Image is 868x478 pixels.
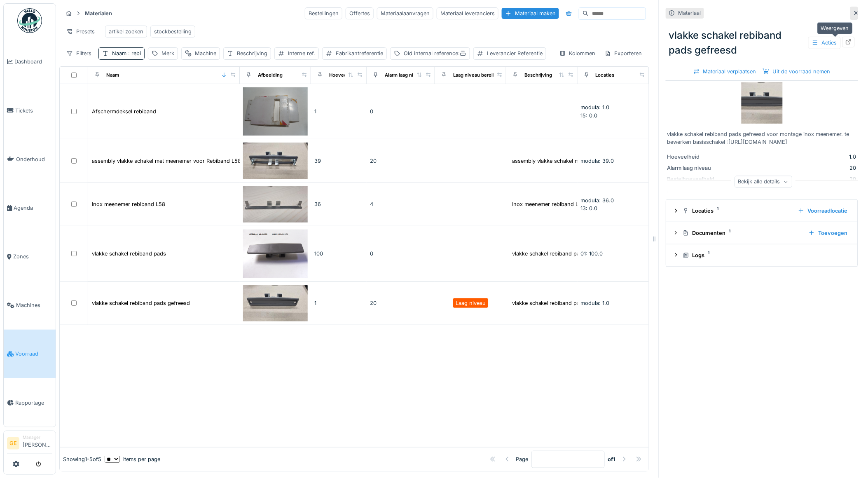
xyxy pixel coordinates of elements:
[732,153,856,161] div: 1.0
[237,49,267,57] div: Beschrijving
[581,251,603,257] span: 01: 100.0
[63,47,95,59] div: Filters
[15,399,52,407] span: Rapportage
[795,205,851,216] div: Voorraadlocatie
[487,49,543,57] div: Leverancier Referentie
[314,157,363,165] div: 39
[4,183,56,232] a: Agenda
[7,437,19,450] li: GE
[17,8,42,33] img: Badge_color-CXgf-gQk.svg
[336,49,383,57] div: Fabrikantreferentie
[15,350,52,358] span: Voorraad
[805,227,851,239] div: Toevoegen
[82,9,115,17] strong: Materialen
[524,72,552,79] div: Beschrijving
[4,378,56,427] a: Rapportage
[669,248,854,263] summary: Logs1
[683,251,848,259] div: Logs
[106,72,119,79] div: Naam
[243,143,308,179] img: assembly vlakke schakel met meenemer voor Rebiband L58
[666,25,858,61] div: vlakke schakel rebiband pads gefreesd
[305,7,342,19] div: Bestellingen
[581,197,614,204] span: modula: 36.0
[109,28,143,35] div: artikel zoeken
[161,49,174,57] div: Merk
[92,250,166,258] div: vlakke schakel rebiband pads
[456,299,486,307] div: Laag niveau
[385,72,424,79] div: Alarm laag niveau
[817,22,853,34] div: Weergeven
[669,225,854,241] summary: Documenten1Toevoegen
[92,157,241,165] div: assembly vlakke schakel met meenemer voor Rebiband L58
[329,72,358,79] div: Hoeveelheid
[669,203,854,218] summary: Locaties1Voorraadlocatie
[512,157,646,165] div: assembly vlakke schakel met meenemer voor Rebib...
[154,28,192,35] div: stockbestelling
[16,301,52,309] span: Machines
[370,200,432,208] div: 4
[14,58,52,66] span: Dashboard
[314,108,363,115] div: 1
[243,87,308,136] img: Afschermdeksel rebiband
[678,9,701,17] div: Materiaal
[7,434,52,454] a: GE Manager[PERSON_NAME]
[581,104,610,110] span: modula: 1.0
[16,155,52,163] span: Onderhoud
[512,250,640,258] div: vlakke schakel rebiband pads Kunstofplaat meen...
[502,8,559,19] div: Materiaal maken
[92,299,190,307] div: vlakke schakel rebiband pads gefreesd
[4,37,56,86] a: Dashboard
[112,49,141,57] div: Naam
[404,49,466,57] div: Old internal reference
[512,299,643,307] div: vlakke schakel rebiband pads gefreesd voor mont...
[608,455,616,463] strong: of 1
[683,229,802,237] div: Documenten
[346,7,374,19] div: Offertes
[667,164,729,172] div: Alarm laag niveau
[4,135,56,183] a: Onderhoud
[601,47,646,59] div: Exporteren
[243,285,308,321] img: vlakke schakel rebiband pads gefreesd
[105,455,160,463] div: items per page
[596,72,615,79] div: Locaties
[735,176,793,187] div: Bekijk alle details
[4,330,56,378] a: Voorraad
[14,204,52,212] span: Agenda
[195,49,216,57] div: Machine
[15,107,52,115] span: Tickets
[742,82,783,124] img: vlakke schakel rebiband pads gefreesd
[258,72,283,79] div: Afbeelding
[23,434,52,452] li: [PERSON_NAME]
[23,434,52,441] div: Manager
[370,108,432,115] div: 0
[63,26,98,37] div: Presets
[808,37,841,49] div: Acties
[13,253,52,260] span: Zones
[4,281,56,330] a: Machines
[92,200,165,208] div: Inox meenemer rebiband L58
[377,7,433,19] div: Materiaalaanvragen
[243,186,308,223] img: Inox meenemer rebiband L58
[370,157,432,165] div: 20
[516,455,528,463] div: Page
[581,158,614,164] span: modula: 39.0
[667,130,856,146] div: vlakke schakel rebiband pads gefreesd voor montage inox meenemer. te bewerken basisschakel :[URL]...
[126,50,141,56] span: : rebi
[581,300,610,306] span: modula: 1.0
[760,66,834,77] div: Uit de voorraad nemen
[458,50,466,56] span: :
[512,200,585,208] div: Inox meenemer rebiband L58
[453,72,499,79] div: Laag niveau bereikt?
[683,207,791,215] div: Locaties
[4,86,56,135] a: Tickets
[581,112,598,119] span: 15: 0.0
[288,49,315,57] div: Interne ref.
[690,66,760,77] div: Materiaal verplaatsen
[92,108,156,115] div: Afschermdeksel rebiband
[732,164,856,172] div: 20
[63,455,101,463] div: Showing 1 - 5 of 5
[243,230,308,278] img: vlakke schakel rebiband pads
[437,7,498,19] div: Materiaal leveranciers
[314,250,363,258] div: 100
[314,299,363,307] div: 1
